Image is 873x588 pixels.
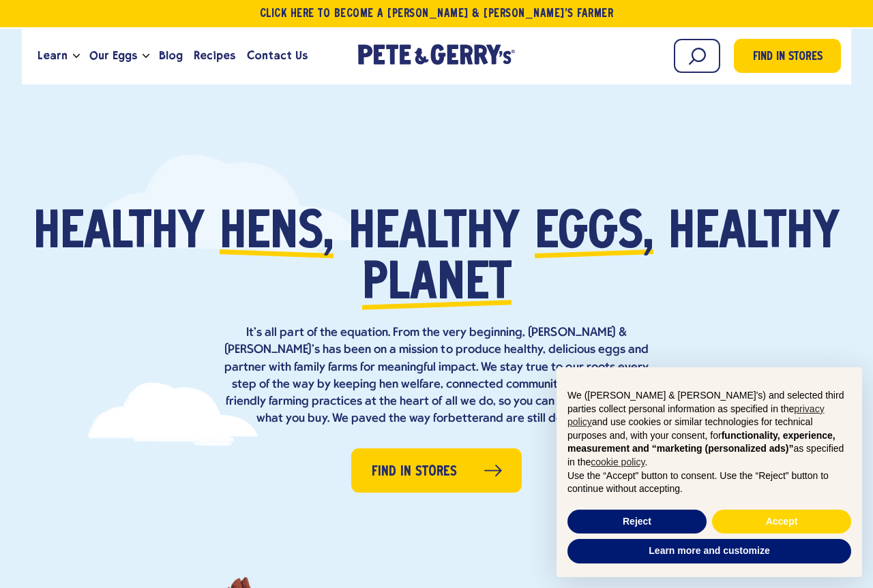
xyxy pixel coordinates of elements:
[38,47,68,64] span: Learn
[668,208,840,260] span: healthy
[159,47,183,64] span: Blog
[753,48,823,67] span: Find in Stores
[89,47,137,64] span: Our Eggs
[84,37,143,74] a: Our Eggs
[188,37,241,74] a: Recipes
[349,208,520,260] span: healthy
[448,412,483,425] strong: better
[674,39,720,73] input: Search
[712,510,851,534] button: Accept
[33,208,205,260] span: Healthy
[372,461,457,482] span: Find in Stores
[143,54,149,59] button: Open the dropdown menu for Our Eggs
[734,39,841,73] a: Find in Stores
[194,47,235,64] span: Recipes
[153,37,188,74] a: Blog
[241,37,313,74] a: Contact Us
[535,208,653,260] span: eggs,
[220,208,334,260] span: hens,
[591,457,645,467] a: cookie policy
[32,37,73,74] a: Learn
[362,260,512,311] span: planet
[567,469,851,496] p: Use the “Accept” button to consent. Use the “Reject” button to continue without accepting.
[567,539,851,563] button: Learn more and customize
[351,448,522,493] a: Find in Stores
[73,54,80,59] button: Open the dropdown menu for Learn
[218,324,655,427] p: It’s all part of the equation. From the very beginning, [PERSON_NAME] & [PERSON_NAME]’s has been ...
[567,389,851,469] p: We ([PERSON_NAME] & [PERSON_NAME]'s) and selected third parties collect personal information as s...
[247,47,308,64] span: Contact Us
[567,510,707,534] button: Reject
